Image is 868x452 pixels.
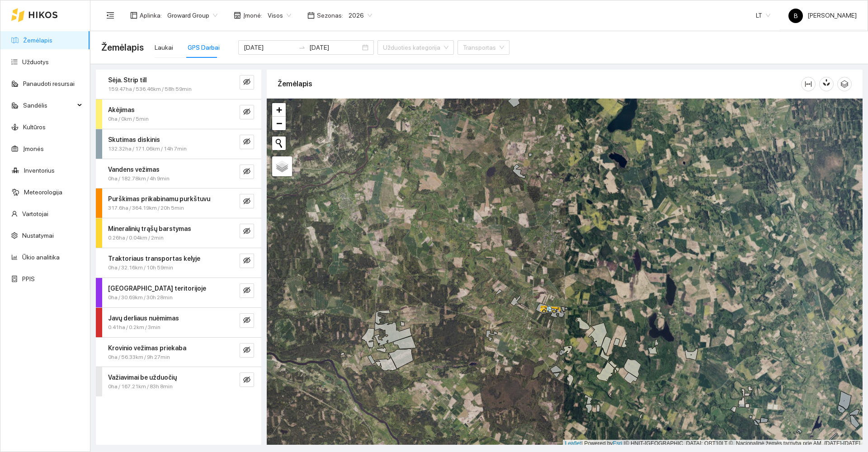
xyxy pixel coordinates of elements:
[108,234,164,242] span: 0.26ha / 0.04km / 2min
[96,338,261,367] div: Krovinio vežimas priekaba0ha / 56.33km / 9h 27mineye-invisible
[298,44,306,51] span: to
[240,283,254,298] button: eye-invisible
[108,344,186,352] strong: Krovinio vežimas priekaba
[276,104,282,115] span: +
[240,105,254,119] button: eye-invisible
[108,106,135,113] strong: Akėjimas
[167,9,217,22] span: Groward Group
[96,188,261,218] div: Purškimas prikabinamu purkštuvu317.6ha / 364.19km / 20h 5mineye-invisible
[108,174,170,183] span: 0ha / 182.78km / 4h 9min
[23,80,75,87] a: Panaudoti resursai
[155,42,173,52] div: Laukai
[23,145,44,152] a: Įmonės
[101,40,144,55] span: Žemėlapis
[108,225,191,232] strong: Mineralinių trąšų barstymas
[624,440,625,447] span: |
[802,80,815,88] span: column-width
[272,137,286,150] button: Initiate a new search
[243,138,250,146] span: eye-invisible
[563,440,863,447] div: | Powered by © HNIT-[GEOGRAPHIC_DATA]; ORT10LT ©, Nacionalinė žemės tarnyba prie AM, [DATE]-[DATE]
[243,78,250,87] span: eye-invisible
[108,85,192,94] span: 159.47ha / 536.46km / 58h 59min
[801,77,816,91] button: column-width
[240,372,254,387] button: eye-invisible
[298,44,306,51] span: swap-right
[240,135,254,149] button: eye-invisible
[108,315,179,322] strong: Javų derliaus nuėmimas
[788,12,857,19] span: [PERSON_NAME]
[108,255,200,262] strong: Traktoriaus transportas kelyje
[22,58,49,66] a: Užduotys
[22,210,48,217] a: Vartotojai
[240,224,254,238] button: eye-invisible
[234,12,241,19] span: shop
[307,12,315,19] span: calendar
[243,346,250,355] span: eye-invisible
[96,159,261,188] div: Vandens vežimas0ha / 182.78km / 4h 9mineye-invisible
[24,167,55,174] a: Inventorius
[240,254,254,268] button: eye-invisible
[243,198,250,206] span: eye-invisible
[244,42,295,52] input: Pradžios data
[268,9,291,22] span: Visos
[101,6,119,24] button: menu-fold
[272,117,286,130] a: Zoom out
[108,264,173,272] span: 0ha / 32.16km / 10h 59min
[96,218,261,248] div: Mineralinių trąšų barstymas0.26ha / 0.04km / 2mineye-invisible
[108,293,173,302] span: 0ha / 30.69km / 30h 28min
[96,99,261,129] div: Akėjimas0ha / 0km / 5mineye-invisible
[96,278,261,307] div: [GEOGRAPHIC_DATA] teritorijoje0ha / 30.69km / 30h 28mineye-invisible
[108,374,177,381] strong: Važiavimai be užduočių
[108,195,210,202] strong: Purškimas prikabinamu purkštuvu
[130,12,137,19] span: layout
[240,343,254,358] button: eye-invisible
[243,227,250,236] span: eye-invisible
[96,308,261,337] div: Javų derliaus nuėmimas0.41ha / 0.2km / 3mineye-invisible
[243,287,250,295] span: eye-invisible
[276,118,282,129] span: −
[240,165,254,179] button: eye-invisible
[309,42,360,52] input: Pabaigos data
[243,108,250,117] span: eye-invisible
[108,145,187,153] span: 132.32ha / 171.06km / 14h 7min
[108,323,160,332] span: 0.41ha / 0.2km / 3min
[317,10,343,20] span: Sezonas :
[756,9,770,22] span: LT
[108,136,160,143] strong: Skutimas diskinis
[272,156,292,176] a: Layers
[240,313,254,328] button: eye-invisible
[23,96,75,114] span: Sandėlis
[23,123,46,131] a: Kultūros
[243,257,250,265] span: eye-invisible
[22,254,60,261] a: Ūkio analitika
[272,103,286,117] a: Zoom in
[96,70,261,99] div: Sėja. Strip till159.47ha / 536.46km / 58h 59mineye-invisible
[22,232,54,239] a: Nustatymai
[794,9,798,23] span: B
[243,376,250,385] span: eye-invisible
[243,316,250,325] span: eye-invisible
[108,382,173,391] span: 0ha / 167.21km / 83h 8min
[96,367,261,396] div: Važiavimai be užduočių0ha / 167.21km / 83h 8mineye-invisible
[108,76,146,84] strong: Sėja. Strip till
[278,71,801,97] div: Žemėlapis
[240,194,254,208] button: eye-invisible
[188,42,220,52] div: GPS Darbai
[23,37,52,44] a: Žemėlapis
[24,188,62,196] a: Meteorologija
[240,75,254,89] button: eye-invisible
[106,11,114,19] span: menu-fold
[349,9,372,22] span: 2026
[96,248,261,278] div: Traktoriaus transportas kelyje0ha / 32.16km / 10h 59mineye-invisible
[108,353,170,362] span: 0ha / 56.33km / 9h 27min
[243,10,262,20] span: Įmonė :
[613,440,623,447] a: Esri
[22,275,35,282] a: PPIS
[108,204,184,212] span: 317.6ha / 364.19km / 20h 5min
[108,166,160,173] strong: Vandens vežimas
[140,10,162,20] span: Aplinka :
[243,168,250,176] span: eye-invisible
[565,440,581,447] a: Leaflet
[108,115,149,123] span: 0ha / 0km / 5min
[96,129,261,159] div: Skutimas diskinis132.32ha / 171.06km / 14h 7mineye-invisible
